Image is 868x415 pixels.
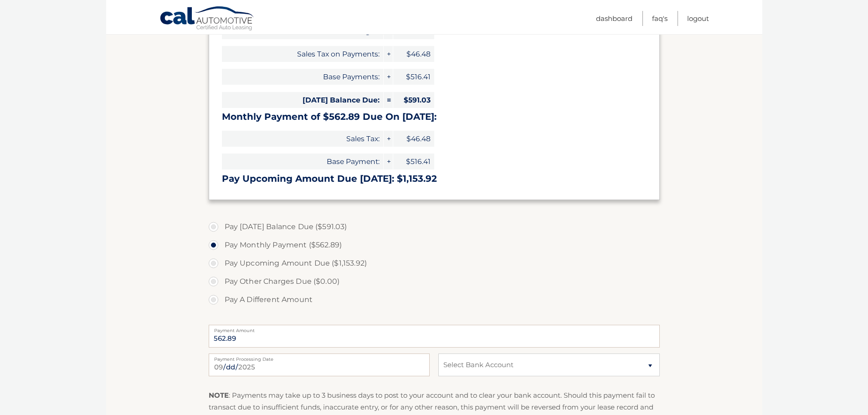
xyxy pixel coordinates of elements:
span: = [384,92,393,108]
label: Payment Amount [209,325,660,332]
a: Dashboard [596,11,632,26]
label: Pay [DATE] Balance Due ($591.03) [209,218,660,236]
strong: NOTE [209,391,229,400]
span: + [384,154,393,169]
span: Base Payment: [222,154,383,169]
span: + [384,131,393,147]
label: Pay Upcoming Amount Due ($1,153.92) [209,254,660,272]
a: FAQ's [652,11,668,26]
span: [DATE] Balance Due: [222,92,383,108]
label: Pay Other Charges Due ($0.00) [209,272,660,291]
input: Payment Amount [209,325,660,348]
input: Payment Date [209,354,430,376]
h3: Monthly Payment of $562.89 Due On [DATE]: [222,111,647,123]
span: $46.48 [393,46,434,62]
label: Payment Processing Date [209,354,430,361]
span: + [384,69,393,85]
label: Pay Monthly Payment ($562.89) [209,236,660,254]
span: $516.41 [393,69,434,85]
span: Sales Tax: [222,131,383,147]
a: Logout [687,11,709,26]
span: + [384,46,393,62]
span: Sales Tax on Payments: [222,46,383,62]
label: Pay A Different Amount [209,291,660,309]
span: Base Payments: [222,69,383,85]
span: $46.48 [393,131,434,147]
a: Cal Automotive [159,6,255,32]
span: $591.03 [393,92,434,108]
span: $516.41 [393,154,434,169]
h3: Pay Upcoming Amount Due [DATE]: $1,153.92 [222,173,647,184]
